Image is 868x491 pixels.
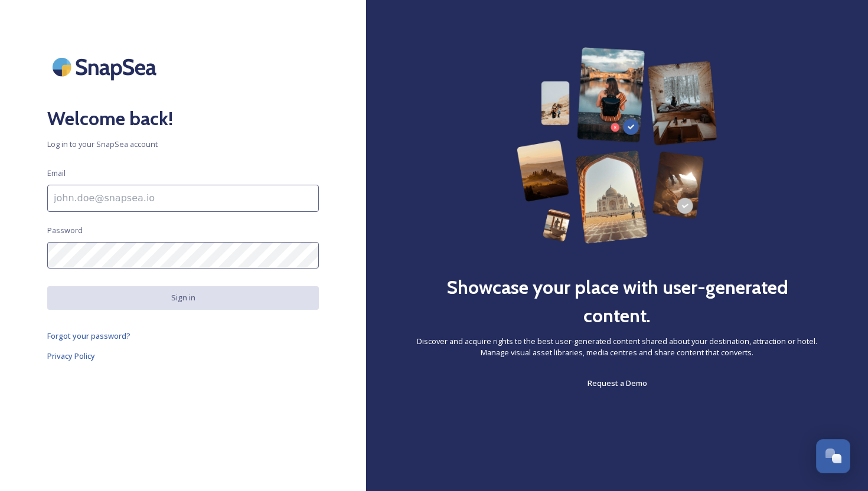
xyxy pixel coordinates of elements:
img: 63b42ca75bacad526042e722_Group%20154-p-800.png [517,47,717,244]
span: Request a Demo [588,378,647,388]
h2: Welcome back! [47,104,319,133]
button: Sign in [47,286,319,309]
a: Privacy Policy [47,349,319,363]
a: Request a Demo [588,376,647,390]
span: Discover and acquire rights to the best user-generated content shared about your destination, att... [413,336,821,358]
input: john.doe@snapsea.io [47,185,319,212]
span: Privacy Policy [47,351,95,361]
button: Open Chat [816,439,850,473]
a: Forgot your password? [47,329,319,343]
img: SnapSea Logo [47,47,165,87]
span: Forgot your password? [47,330,130,341]
span: Email [47,168,66,179]
span: Log in to your SnapSea account [47,139,319,150]
h2: Showcase your place with user-generated content. [413,273,821,330]
span: Password [47,225,83,236]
